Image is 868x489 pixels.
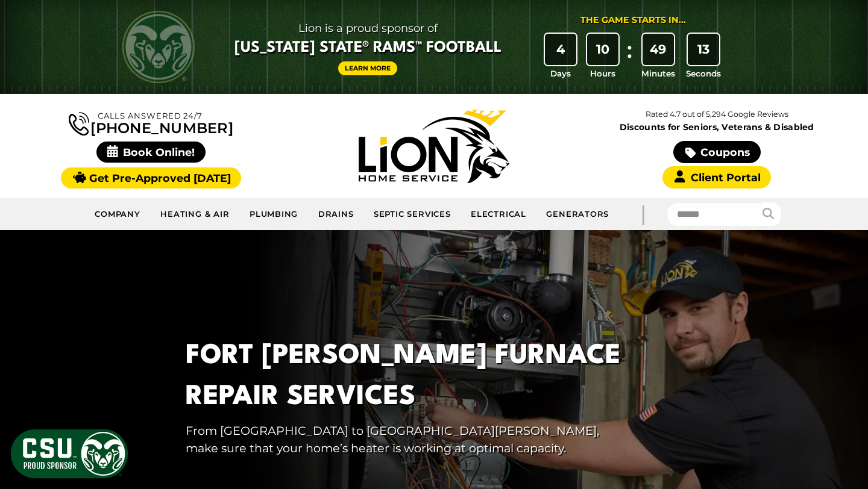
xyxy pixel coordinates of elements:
a: Generators [536,202,618,226]
a: Company [85,202,151,226]
a: Get Pre-Approved [DATE] [61,167,241,188]
a: Drains [308,202,363,226]
div: 4 [545,34,576,65]
span: Minutes [641,67,675,79]
div: 13 [688,34,719,65]
img: CSU Sponsor Badge [9,428,130,480]
a: Heating & Air [151,202,240,226]
div: 49 [643,34,674,65]
div: 10 [587,34,618,65]
a: Plumbing [240,202,309,226]
a: Learn More [338,61,397,75]
span: Lion is a proud sponsor of [234,19,502,38]
div: | [619,198,667,230]
div: : [624,34,636,80]
span: Hours [590,67,615,79]
img: CSU Rams logo [122,11,195,83]
h1: Fort [PERSON_NAME] Furnace Repair Services [186,336,624,417]
div: The Game Starts in... [580,14,686,27]
a: Coupons [673,141,760,163]
span: [US_STATE] State® Rams™ Football [234,38,502,58]
span: Days [550,67,571,79]
p: Rated 4.7 out of 5,294 Google Reviews [576,108,858,121]
a: [PHONE_NUMBER] [69,110,233,135]
a: Septic Services [364,202,461,226]
a: Electrical [461,202,536,226]
span: Seconds [686,67,721,79]
span: Discounts for Seniors, Veterans & Disabled [578,123,856,131]
span: Book Online! [96,142,206,163]
img: Lion Home Service [359,110,509,183]
p: From [GEOGRAPHIC_DATA] to [GEOGRAPHIC_DATA][PERSON_NAME], make sure that your home’s heater is wo... [186,422,624,457]
a: Client Portal [662,166,771,188]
